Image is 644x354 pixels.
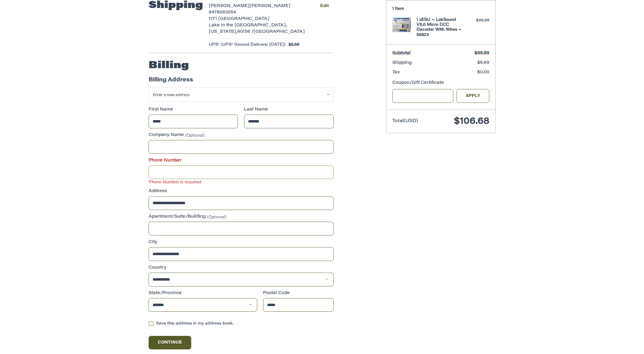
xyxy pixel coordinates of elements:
[149,132,334,138] label: Company Name
[209,10,236,15] span: 8478093054
[209,23,287,28] span: Lake in the [GEOGRAPHIC_DATA],
[209,30,237,34] span: [US_STATE],
[153,92,190,97] span: Enter a new address
[392,61,412,65] span: Shipping
[392,89,453,103] input: Gift Certificate or Coupon Code
[149,214,334,220] label: Apartment/Suite/Building
[149,60,189,72] h2: Billing
[209,17,270,21] span: 1171 [GEOGRAPHIC_DATA]
[465,18,489,24] div: $99.99
[263,290,334,297] label: Postal Code
[149,321,334,326] label: Save this address in my address book.
[149,239,334,246] label: City
[149,76,193,88] legend: Billing Address
[392,80,489,86] div: Coupon/Gift Certificate
[456,89,490,103] button: Apply
[392,51,411,56] span: Subtotal
[209,42,285,48] span: UPS® (UPS® Ground Delivers: [DATE])
[392,6,489,11] h3: 1 Item
[254,30,305,34] span: [GEOGRAPHIC_DATA]
[237,30,254,34] span: 60156 /
[477,61,489,65] span: $6.69
[149,265,334,271] label: Country
[454,117,489,126] span: $106.68
[149,290,257,297] label: State/Province
[149,336,192,349] button: Continue
[316,2,334,10] button: Edit
[149,180,334,185] label: Phone Number is required
[207,215,227,219] small: (Optional)
[244,107,334,113] label: Last Name
[417,18,464,37] h4: 1 x ESU ~ LokSound V5.0 Micro DCC Decoder With Wires ~ 58823
[209,4,250,8] span: [PERSON_NAME]
[250,4,290,8] span: [PERSON_NAME]
[149,188,334,195] label: Address
[475,51,489,56] span: $99.99
[285,42,299,48] span: $6.69
[477,70,489,75] span: $0.00
[149,158,334,164] label: Phone Number
[185,133,205,137] small: (Optional)
[392,119,418,123] span: Total (USD)
[392,70,400,75] span: Tax
[149,88,334,102] a: Enter or select a different address
[149,107,238,113] label: First Name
